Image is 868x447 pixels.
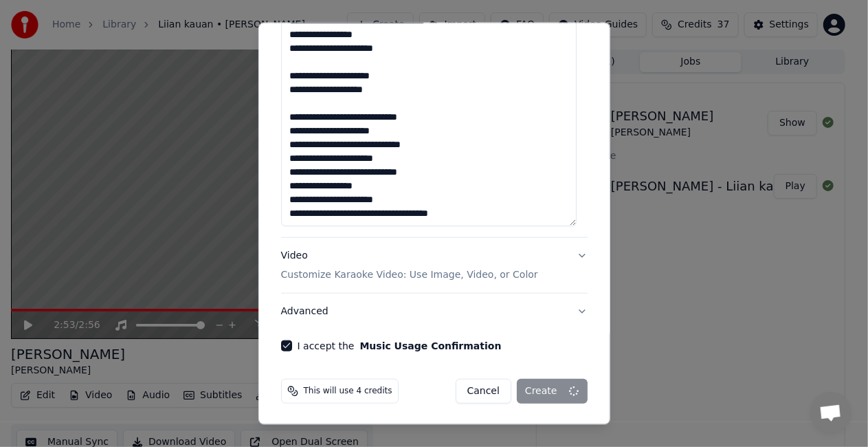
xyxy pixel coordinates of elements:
[281,293,588,329] button: Advanced
[304,385,392,396] span: This will use 4 credits
[281,237,588,292] button: VideoCustomize Karaoke Video: Use Image, Video, or Color
[298,340,502,350] label: I accept the
[456,378,511,403] button: Cancel
[281,248,538,281] div: Video
[281,268,538,281] p: Customize Karaoke Video: Use Image, Video, or Color
[359,340,501,350] button: I accept the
